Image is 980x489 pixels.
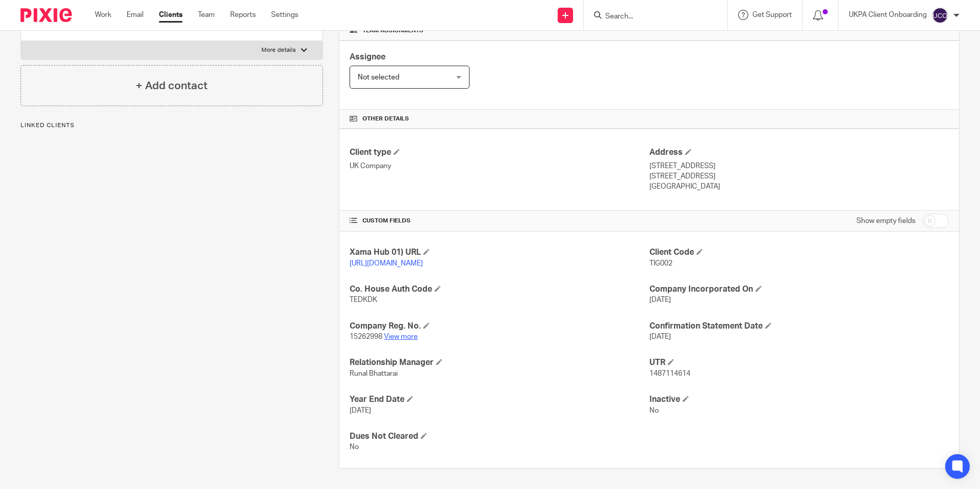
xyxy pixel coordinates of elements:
h4: Company Reg. No. [350,321,649,332]
img: Pixie [21,8,72,22]
a: Settings [271,10,298,20]
span: 1487114614 [649,370,690,377]
p: [STREET_ADDRESS] [649,171,949,181]
h4: Address [649,147,949,158]
a: [URL][DOMAIN_NAME] [350,260,423,267]
span: 15262998 [350,333,382,340]
span: [DATE] [350,407,371,414]
span: Runal Bhattarai [350,370,398,377]
h4: + Add contact [136,78,208,94]
h4: Year End Date [350,394,649,405]
h4: Co. House Auth Code [350,284,649,295]
span: TEDKDK [350,296,377,303]
span: Get Support [752,11,792,18]
p: [STREET_ADDRESS] [649,161,949,171]
span: [DATE] [649,333,671,340]
p: [GEOGRAPHIC_DATA] [649,181,949,192]
a: Clients [159,10,182,20]
a: Email [127,10,144,20]
p: Linked clients [21,121,323,130]
span: Other details [362,115,409,123]
a: View more [384,333,418,340]
a: Reports [230,10,256,20]
a: Team [198,10,215,20]
h4: UTR [649,357,949,368]
h4: Xama Hub 01) URL [350,247,649,258]
h4: CUSTOM FIELDS [350,217,649,225]
h4: Inactive [649,394,949,405]
p: UK Company [350,161,649,171]
img: svg%3E [932,7,948,24]
span: [DATE] [649,296,671,303]
a: Work [95,10,111,20]
span: No [350,443,359,451]
span: No [649,407,659,414]
input: Search [604,12,697,22]
label: Show empty fields [856,216,915,226]
h4: Company Incorporated On [649,284,949,295]
h4: Relationship Manager [350,357,649,368]
p: UKPA Client Onboarding [849,10,927,20]
span: Assignee [350,53,385,61]
span: Not selected [358,74,399,81]
span: TIG002 [649,260,672,267]
h4: Client type [350,147,649,158]
h4: Confirmation Statement Date [649,321,949,332]
h4: Client Code [649,247,949,258]
p: More details [261,46,296,54]
h4: Dues Not Cleared [350,431,649,442]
